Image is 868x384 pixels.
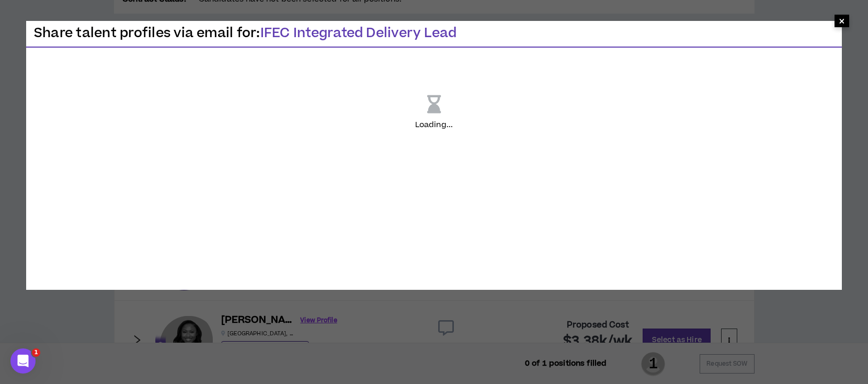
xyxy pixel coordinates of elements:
span: × [839,15,845,27]
span: IFEC Integrated Delivery Lead [260,24,457,42]
p: Loading ... [415,119,453,131]
h3: Share talent profiles via email for: [26,26,842,48]
iframe: Intercom live chat [10,348,36,374]
span: 1 [32,348,40,357]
